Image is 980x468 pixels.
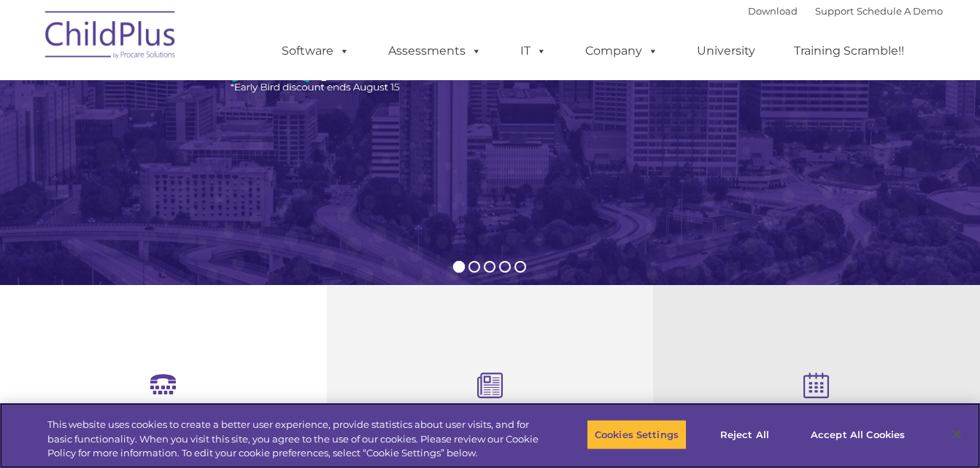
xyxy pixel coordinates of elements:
a: University [682,36,770,66]
span: Last name [203,96,247,107]
font: | [748,5,943,17]
button: Accept All Cookies [803,419,913,450]
img: ChildPlus by Procare Solutions [38,1,184,74]
a: Assessments [374,36,496,66]
a: Support [815,5,854,17]
span: Phone number [203,156,265,167]
button: Cookies Settings [587,419,687,450]
a: IT [506,36,561,66]
a: Download [748,5,798,17]
button: Close [941,418,973,451]
div: This website uses cookies to create a better user experience, provide statistics about user visit... [47,418,539,461]
a: Schedule A Demo [857,5,943,17]
a: Software [267,36,364,66]
a: Training Scramble!! [779,36,919,66]
a: Company [571,36,673,66]
button: Reject All [699,419,790,450]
